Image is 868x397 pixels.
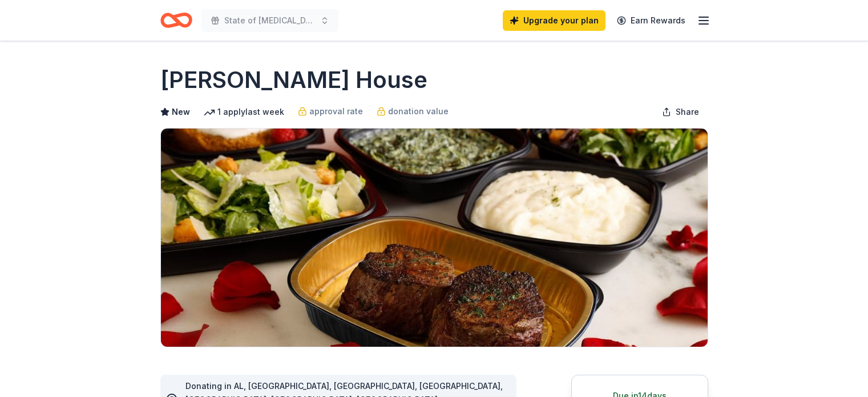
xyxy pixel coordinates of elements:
button: Share [653,101,708,123]
span: approval rate [309,105,363,118]
div: 1 apply last week [204,105,284,119]
a: donation value [377,105,449,118]
button: State of [MEDICAL_DATA] [201,9,338,32]
a: Upgrade your plan [503,10,605,31]
img: Image for Ruth's Chris Steak House [161,129,708,347]
span: State of [MEDICAL_DATA] [224,14,316,27]
h1: [PERSON_NAME] House [160,64,427,96]
a: approval rate [298,105,363,118]
span: donation value [388,105,449,118]
a: Home [160,7,192,34]
span: Share [676,105,699,119]
a: Earn Rewards [610,10,692,31]
span: New [172,105,190,119]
